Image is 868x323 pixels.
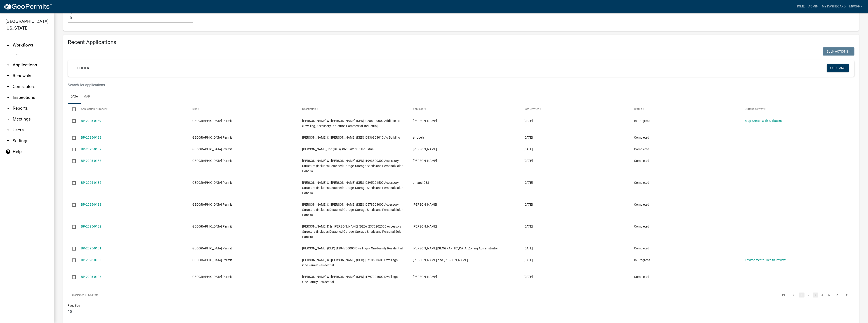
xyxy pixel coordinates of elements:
[81,159,101,163] a: BP-2025-0136
[524,246,533,250] span: 08/19/2025
[81,225,101,228] a: BP-2025-0132
[191,136,232,139] span: Marion County Building Permit
[302,107,316,111] span: Description
[302,246,403,250] span: Klein, Sheryl (DED) |1294700000 Dwellings - One Family Residential
[843,293,851,297] a: go to last page
[806,293,811,297] a: 2
[81,203,101,206] a: BP-2025-0133
[302,225,403,239] span: Shilling, Anthony D & | Shilling, Katie R (DED) |2379202000 Accessory Structure (includes Detache...
[81,119,101,123] a: BP-2025-0139
[833,293,842,297] a: go to next page
[5,138,11,144] i: arrow_drop_down
[5,95,11,100] i: arrow_drop_down
[634,181,649,184] span: Completed
[413,181,429,184] span: Jmarsh283
[634,119,650,123] span: In Progress
[798,291,805,299] li: page 1
[847,2,864,11] a: mpoff
[413,147,437,151] span: Megan Green
[745,107,764,111] span: Current Activity
[5,127,11,133] i: arrow_drop_down
[413,275,437,279] span: David Whelan
[302,275,399,284] span: Whelan, David Mathew & | Whelan, Ashley Nichole (DED) |1797901000 Dwellings - One Family Residential
[408,104,519,115] datatable-header-cell: Applicant
[823,47,854,56] button: Bulk Actions
[813,293,818,297] a: 3
[302,181,403,195] span: Marsh, Joshua & | Marsh, Suellen (DED) |0395201500 Accessory Structure (includes Detached Garage,...
[191,225,232,228] span: Marion County Building Permit
[634,136,649,139] span: Completed
[524,147,533,151] span: 08/29/2025
[68,39,854,46] h4: Recent Applications
[81,107,106,111] span: Application Number
[68,104,76,115] datatable-header-cell: Select
[827,64,849,72] button: Columns
[191,181,232,184] span: Marion County Building Permit
[805,291,812,299] li: page 2
[76,104,187,115] datatable-header-cell: Application Number
[819,293,825,297] a: 4
[5,106,11,111] i: arrow_drop_down
[302,119,400,128] span: Hartson, Jason R & | Hartson, Wendy R (DED) |2288900000 Addition to (Dwelling, Accessory Structur...
[630,104,741,115] datatable-header-cell: Status
[634,107,642,111] span: Status
[81,147,101,151] a: BP-2025-0137
[524,159,533,163] span: 08/29/2025
[789,293,798,297] a: go to previous page
[191,246,232,250] span: Marion County Building Permit
[68,90,81,104] a: Data
[524,203,533,206] span: 08/25/2025
[634,246,649,250] span: Completed
[634,147,649,151] span: Completed
[81,246,101,250] a: BP-2025-0131
[191,275,232,279] span: Marion County Building Permit
[519,104,630,115] datatable-header-cell: Date Created
[634,258,650,262] span: In Progress
[5,149,11,154] i: help
[524,119,533,123] span: 09/01/2025
[5,62,11,68] i: arrow_drop_down
[302,147,374,151] span: Weiler, Inc (DED) |0645901305 Industrial
[807,2,820,11] a: Admin
[524,225,533,228] span: 08/21/2025
[826,291,832,299] li: page 5
[794,2,807,11] a: Home
[81,136,101,139] a: BP-2025-0138
[634,159,649,163] span: Completed
[81,90,93,104] a: Map
[524,181,533,184] span: 08/27/2025
[819,291,826,299] li: page 4
[191,107,197,111] span: Type
[745,119,782,123] a: Map Sketch with Setbacks
[524,107,539,111] span: Date Created
[298,104,408,115] datatable-header-cell: Description
[302,136,400,139] span: Strobel, Andrew A & | Strobel, Jennifer M (DED) |0836803010 Ag Building
[812,291,819,299] li: page 3
[191,119,232,123] span: Marion County Building Permit
[5,116,11,122] i: arrow_drop_down
[820,2,847,11] a: My Dashboard
[745,258,786,262] a: Environmental Health Review
[524,136,533,139] span: 08/30/2025
[81,275,101,279] a: BP-2025-0128
[413,258,468,262] span: Dennis and Heather Dunkin
[413,107,425,111] span: Applicant
[73,64,93,72] a: + Filter
[191,159,232,163] span: Marion County Building Permit
[779,293,788,297] a: go to first page
[187,104,298,115] datatable-header-cell: Type
[191,203,232,206] span: Marion County Building Permit
[302,258,399,267] span: Dunkin, Dennis Rene & | Dunkin, Heather Dawn (DED) |0710503500 Dwellings - One Family Residential
[72,293,86,297] span: 0 selected /
[81,181,101,184] a: BP-2025-0135
[191,258,232,262] span: Marion County Building Permit
[302,159,403,173] span: Little, Michael R & | Little, Mary J (DED) |1993800300 Accessory Structure (includes Detached Gar...
[191,147,232,151] span: Marion County Building Permit
[5,42,11,48] i: arrow_drop_up
[799,293,804,297] a: 1
[5,84,11,89] i: arrow_drop_down
[81,258,101,262] a: BP-2025-0130
[413,136,424,139] span: strobela
[524,258,533,262] span: 08/18/2025
[634,225,649,228] span: Completed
